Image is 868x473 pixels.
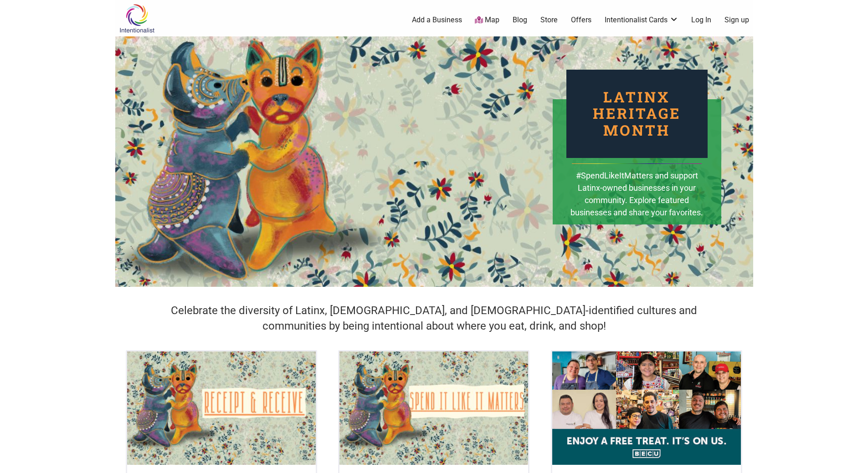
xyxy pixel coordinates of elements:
h4: Celebrate the diversity of Latinx, [DEMOGRAPHIC_DATA], and [DEMOGRAPHIC_DATA]-identified cultures... [147,303,721,334]
a: Store [540,15,558,25]
img: Latinx Heritage Month - Spend Like It Matters [339,351,528,464]
a: Offers [571,15,591,25]
img: Latinx Heritage Month [552,351,741,464]
img: Intentionalist [115,4,159,33]
div: #SpendLikeItMatters and support Latinx-owned businesses in your community. Explore featured busin... [570,169,704,232]
a: Map [475,15,499,25]
a: Blog [513,15,527,25]
div: Latinx Heritage Month [566,70,708,158]
a: Log In [691,15,711,25]
a: Add a Business [412,15,462,25]
a: Sign up [724,15,749,25]
a: Intentionalist Cards [605,15,678,25]
img: Latinx Heritage Month - Receipt & Receive [127,351,316,464]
